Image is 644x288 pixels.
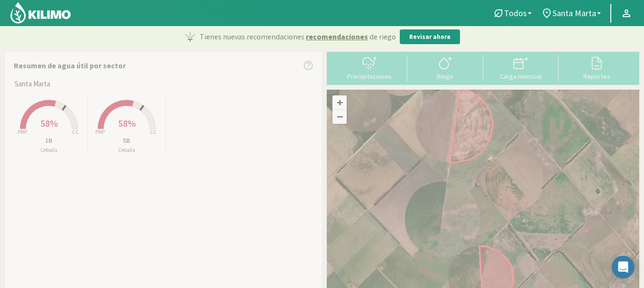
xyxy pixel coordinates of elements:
[88,136,165,146] p: 5B
[486,73,556,80] div: Carga mensual
[331,55,407,80] button: Precipitaciones
[150,129,156,135] tspan: CC
[612,256,635,279] div: Open Intercom Messenger
[332,95,347,110] a: Zoom in
[95,129,105,135] tspan: PMP
[17,129,27,135] tspan: PMP
[552,8,596,18] span: Santa Marta
[504,8,527,18] span: Todos
[306,31,368,42] span: recomendaciones
[14,60,126,71] p: Resumen de agua útil por sector
[10,136,87,146] p: 1B
[9,1,72,24] img: Kilimo
[200,31,396,42] p: Tienes nuevas recomendaciones
[409,32,451,42] p: Revisar ahora
[88,146,165,154] p: Cebada
[332,110,347,124] a: Zoom out
[334,73,405,80] div: Precipitaciones
[561,73,632,80] div: Reportes
[410,73,480,80] div: Riego
[10,146,87,154] p: Cebada
[400,29,460,45] button: Revisar ahora
[483,55,559,80] button: Carga mensual
[118,117,136,129] span: 58%
[72,129,79,135] tspan: CC
[407,55,483,80] button: Riego
[559,55,635,80] button: Reportes
[40,117,58,129] span: 58%
[15,79,50,90] span: Santa Marta
[369,31,396,42] span: de riego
